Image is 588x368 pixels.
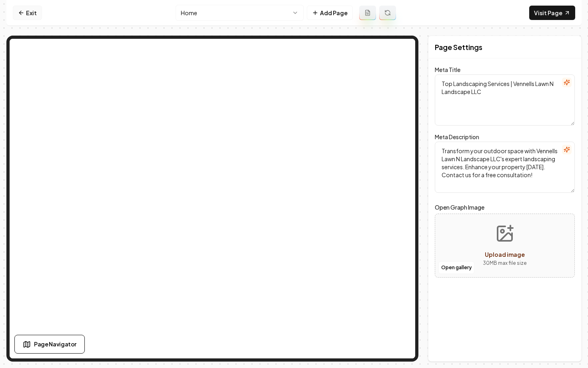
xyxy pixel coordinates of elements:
button: Add Page [307,6,353,20]
span: Upload image [485,251,525,258]
label: Meta Title [435,66,460,73]
button: Add admin page prompt [359,6,376,20]
button: Upload image [476,218,533,274]
p: 30 MB max file size [483,259,527,267]
label: Meta Description [435,133,479,140]
span: Page Navigator [34,340,76,348]
h2: Page Settings [435,42,482,53]
a: Exit [13,6,42,20]
button: Regenerate page [379,6,396,20]
label: Open Graph Image [435,202,575,212]
button: Page Navigator [14,335,85,354]
button: Open gallery [438,261,474,274]
a: Visit Page [529,6,575,20]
